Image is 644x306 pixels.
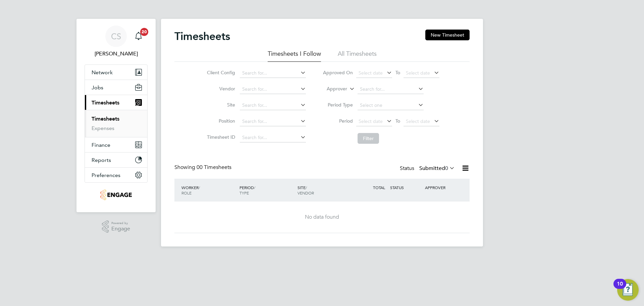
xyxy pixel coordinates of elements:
span: Finance [92,142,110,148]
input: Search for... [240,101,306,110]
span: Jobs [92,84,103,91]
h2: Timesheets [174,30,230,43]
button: New Timesheet [425,30,470,40]
li: Timesheets I Follow [268,50,321,62]
button: Reports [85,152,147,167]
span: TYPE [239,190,249,195]
span: TOTAL [373,185,385,190]
button: Filter [358,133,379,144]
input: Search for... [358,85,424,94]
input: Select one [358,101,424,110]
div: SITE [296,181,354,199]
span: ROLE [181,190,192,195]
a: Go to home page [85,189,148,200]
div: PERIOD [238,181,296,199]
span: Timesheets [92,99,119,106]
label: Site [205,102,235,108]
span: / [199,185,200,190]
span: 0 [445,165,448,172]
span: 20 [140,28,148,36]
button: Preferences [85,168,147,182]
label: Vendor [205,86,235,92]
div: Showing [174,164,233,171]
span: Select date [406,118,430,124]
span: Select date [406,70,430,76]
div: No data found [181,214,463,221]
img: g4s7-logo-retina.png [100,189,131,200]
li: All Timesheets [338,50,377,62]
a: Expenses [92,125,114,131]
label: Period Type [323,102,353,108]
div: Status [400,164,456,173]
label: Approved On [323,70,353,76]
div: STATUS [388,181,423,193]
button: Finance [85,137,147,152]
button: Jobs [85,80,147,95]
a: 20 [132,26,145,47]
div: APPROVER [423,181,458,193]
button: Network [85,65,147,80]
input: Search for... [240,133,306,142]
label: Approver [317,86,347,92]
span: VENDOR [298,190,314,195]
button: Open Resource Center, 10 new notifications [617,279,639,301]
span: Preferences [92,172,120,178]
input: Search for... [240,117,306,126]
a: Timesheets [92,116,119,122]
div: WORKER [180,181,238,199]
span: CS [111,32,121,41]
span: / [306,185,307,190]
span: To [393,117,402,125]
input: Search for... [240,85,306,94]
div: Timesheets [85,110,147,137]
span: Network [92,69,113,76]
input: Search for... [240,69,306,78]
label: Period [323,118,353,124]
span: Reports [92,157,111,163]
span: Powered by [111,220,130,226]
label: Submitted [419,165,455,172]
span: Select date [359,118,383,124]
span: To [393,68,402,77]
span: Engage [111,226,130,232]
a: CS[PERSON_NAME] [85,26,148,58]
span: Ciaron Sherry [85,50,148,58]
label: Position [205,118,235,124]
label: Client Config [205,70,235,76]
label: Timesheet ID [205,134,235,140]
span: 00 Timesheets [197,164,231,171]
a: Powered byEngage [102,220,130,233]
span: Select date [359,70,383,76]
nav: Main navigation [76,19,156,212]
button: Timesheets [85,95,147,110]
div: 10 [617,284,623,293]
span: / [254,185,255,190]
